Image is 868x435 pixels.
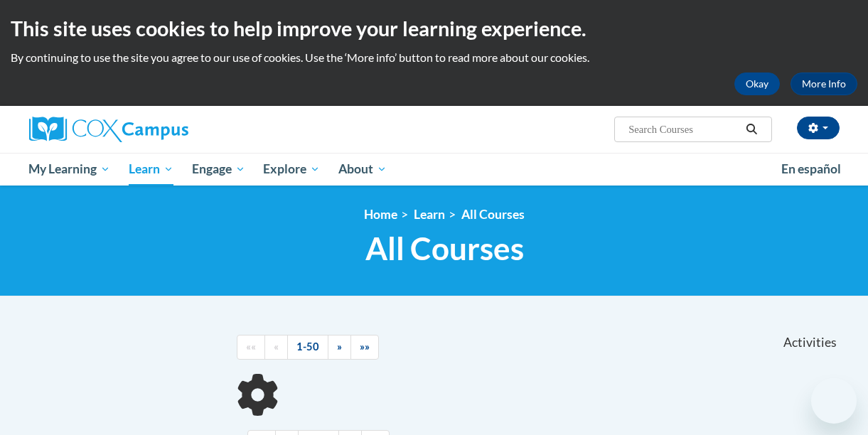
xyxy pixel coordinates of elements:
[360,340,370,353] span: »»
[287,335,328,360] a: 1-50
[246,340,256,353] span: ««
[29,117,285,142] a: Cox Campus
[461,207,525,222] a: All Courses
[337,340,342,353] span: »
[28,161,110,178] span: My Learning
[11,50,857,65] p: By continuing to use the site you agree to our use of cookies. Use the ‘More info’ button to read...
[11,14,857,43] h2: This site uses cookies to help improve your learning experience.
[129,161,173,178] span: Learn
[274,340,279,353] span: «
[797,117,840,139] button: Account Settings
[254,153,329,186] a: Explore
[338,161,387,178] span: About
[20,153,120,186] a: My Learning
[365,230,524,267] span: All Courses
[783,335,837,350] span: Activities
[237,335,265,360] a: Begining
[263,161,320,178] span: Explore
[414,207,445,222] a: Learn
[18,153,850,186] div: Main menu
[119,153,183,186] a: Learn
[264,335,288,360] a: Previous
[627,121,741,138] input: Search Courses
[329,153,396,186] a: About
[350,335,379,360] a: End
[183,153,254,186] a: Engage
[29,117,188,142] img: Cox Campus
[741,121,762,138] button: Search
[328,335,351,360] a: Next
[192,161,245,178] span: Engage
[734,72,780,95] button: Okay
[781,161,841,176] span: En español
[791,72,857,95] a: More Info
[811,378,857,424] iframe: Button to launch messaging window
[364,207,397,222] a: Home
[772,154,850,184] a: En español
